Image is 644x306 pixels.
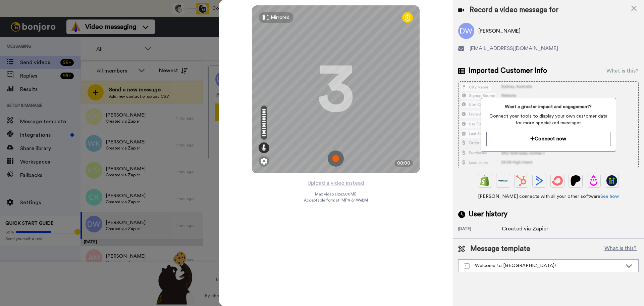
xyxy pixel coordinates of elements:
[315,191,357,197] span: Max video size: 500 MB
[486,113,610,126] span: Connect your tools to display your own customer data for more specialized messages
[602,244,639,254] button: What is this?
[464,262,622,269] div: Welcome to [GEOGRAPHIC_DATA]!
[394,160,413,167] div: 00:00
[606,67,639,75] div: What is this?
[588,175,599,186] img: Drip
[606,175,617,186] img: GoHighLevel
[600,194,619,199] a: See how
[534,175,545,186] img: ActiveCampaign
[458,226,502,233] div: [DATE]
[328,150,344,167] img: ic_record_start.svg
[486,132,610,146] button: Connect now
[306,179,366,187] button: Upload a video instead
[516,175,527,186] img: Hubspot
[486,103,610,110] span: Want a greater impact and engagement?
[470,244,530,254] span: Message template
[464,263,470,269] img: Message-temps.svg
[498,175,508,186] img: Ontraport
[458,193,639,200] span: [PERSON_NAME] connects with all your other software
[469,209,507,219] span: User history
[261,158,267,165] img: ic_gear.svg
[552,175,563,186] img: ConvertKit
[317,64,354,115] div: 3
[480,175,490,186] img: Shopify
[570,175,581,186] img: Patreon
[502,225,548,233] div: Created via Zapier
[304,198,368,203] span: Acceptable format: MP4 or WebM
[469,66,547,76] span: Imported Customer Info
